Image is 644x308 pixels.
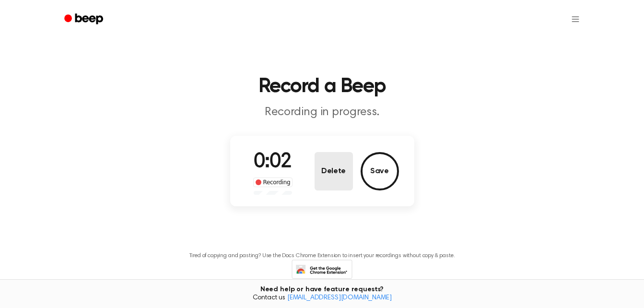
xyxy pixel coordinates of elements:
span: 0:02 [254,152,292,172]
span: Contact us [6,294,638,303]
p: Tired of copying and pasting? Use the Docs Chrome Extension to insert your recordings without cop... [189,252,455,260]
button: Save Audio Record [361,152,399,190]
a: [EMAIL_ADDRESS][DOMAIN_NAME] [287,295,392,301]
p: Recording in progress. [138,105,506,120]
a: Beep [58,10,112,29]
button: Open menu [564,8,587,31]
button: Delete Audio Record [315,152,353,190]
div: Recording [253,178,293,187]
h1: Record a Beep [77,77,568,97]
